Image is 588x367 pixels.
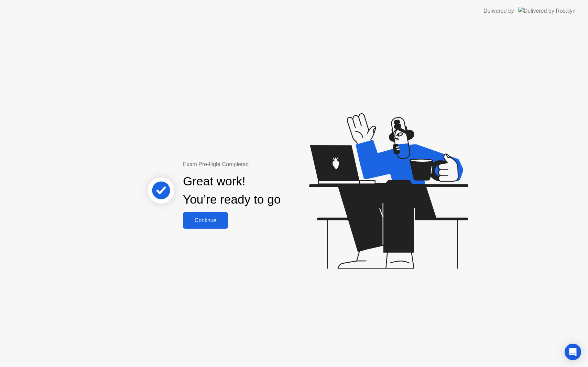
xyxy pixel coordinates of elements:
[565,344,581,360] div: Open Intercom Messenger
[183,172,281,209] div: Great work! You’re ready to go
[518,7,576,15] img: Delivered by Rosalyn
[183,160,325,169] div: Exam Pre-flight Completed
[183,212,228,229] button: Continue
[185,217,226,223] div: Continue
[483,7,514,15] div: Delivered by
